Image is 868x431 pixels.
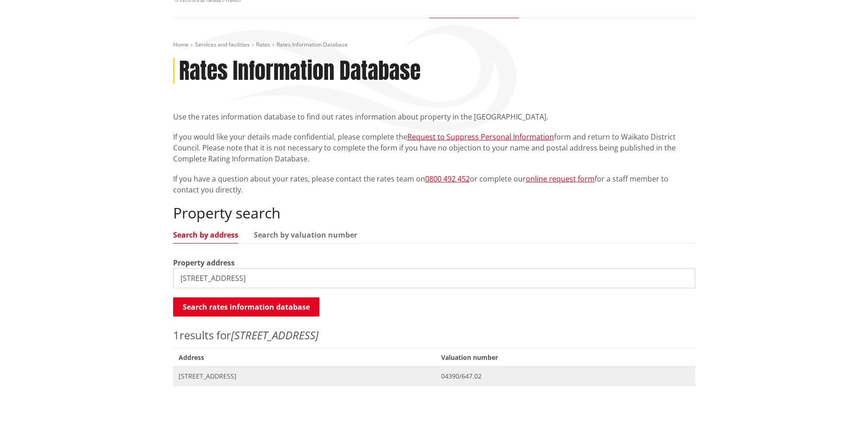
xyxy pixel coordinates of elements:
nav: breadcrumb [173,41,695,49]
a: Home [173,41,189,48]
a: Rates [256,41,270,48]
p: results for [173,327,695,343]
a: online request form [526,174,595,184]
span: Valuation number [436,348,695,367]
button: Search rates information database [173,297,319,317]
a: [STREET_ADDRESS] 04390/647.02 [173,367,695,385]
span: 1 [173,327,180,343]
h2: Property search [173,204,695,222]
p: If you have a question about your rates, please contact the rates team on or complete our for a s... [173,173,695,195]
p: Use the rates information database to find out rates information about property in the [GEOGRAPHI... [173,111,695,122]
iframe: Messenger Launcher [826,393,859,426]
span: Rates Information Database [277,41,348,48]
label: Property address [173,257,235,268]
a: 0800 492 452 [425,174,470,184]
input: e.g. Duke Street NGARUAWAHIA [173,268,695,288]
h1: Rates Information Database [179,58,421,84]
span: Address [173,348,436,367]
a: Request to Suppress Personal Information [407,132,554,142]
span: [STREET_ADDRESS] [179,372,431,381]
span: 04390/647.02 [441,372,689,381]
a: Search by address [173,231,238,239]
em: [STREET_ADDRESS] [231,327,318,343]
a: Search by valuation number [254,231,357,239]
a: Services and facilities [195,41,250,48]
p: If you would like your details made confidential, please complete the form and return to Waikato ... [173,131,695,164]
